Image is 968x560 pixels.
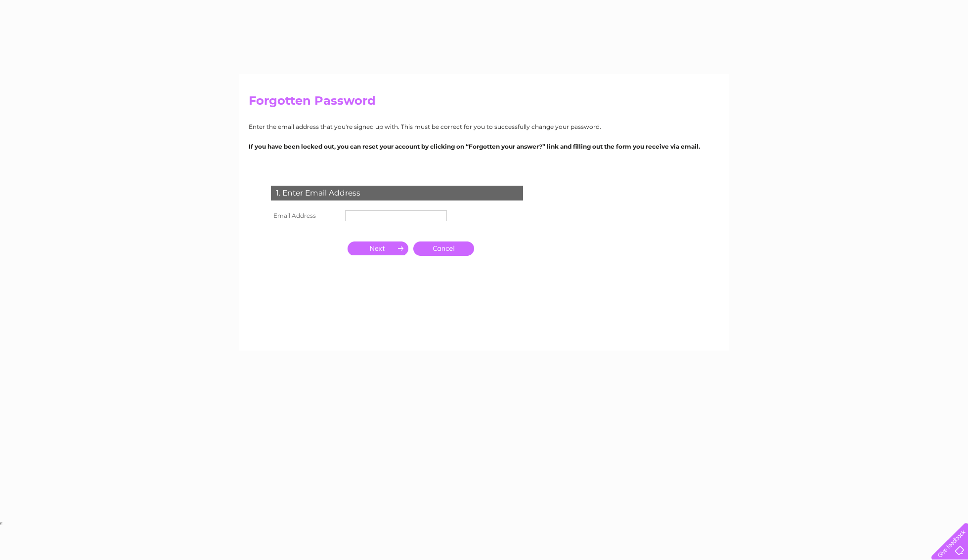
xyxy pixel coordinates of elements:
p: Enter the email address that you're signed up with. This must be correct for you to successfully ... [249,122,719,131]
div: 1. Enter Email Address [271,186,523,200]
h2: Forgotten Password [249,94,719,113]
a: Cancel [413,241,474,256]
th: Email Address [268,208,343,224]
p: If you have been locked out, you can reset your account by clicking on “Forgotten your answer?” l... [249,142,719,151]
